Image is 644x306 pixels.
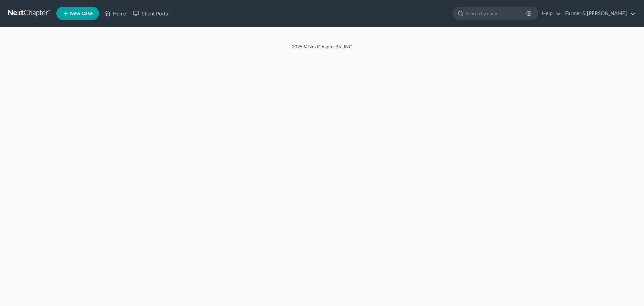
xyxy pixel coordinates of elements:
a: Home [101,7,129,19]
a: Help [539,7,561,19]
a: Farmer & [PERSON_NAME] [562,7,636,19]
a: Client Portal [129,7,173,19]
input: Search by name... [466,7,527,19]
span: New Case [70,11,93,16]
div: 2025 © NextChapterBK, INC [131,43,513,55]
